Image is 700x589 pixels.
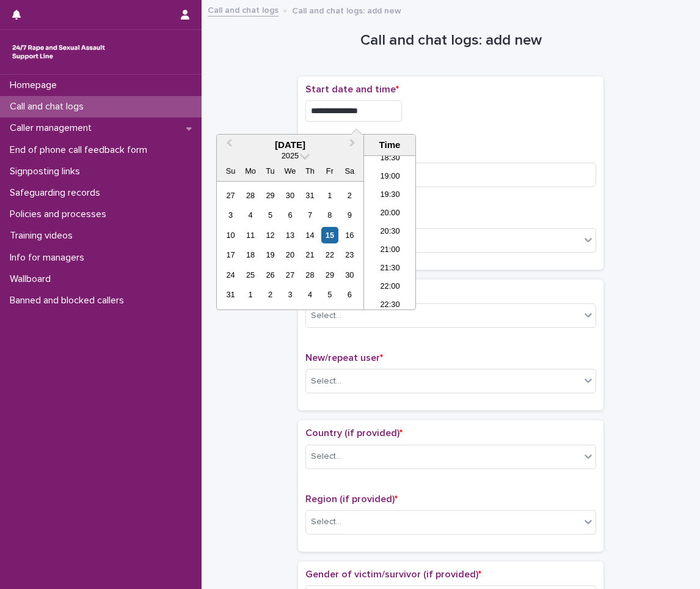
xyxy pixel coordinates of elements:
[262,207,279,223] div: Choose Tuesday, August 5th, 2025
[242,227,258,243] div: Choose Monday, August 11th, 2025
[302,227,318,243] div: Choose Thursday, August 14th, 2025
[341,163,358,179] div: Sa
[262,227,279,243] div: Choose Tuesday, August 12th, 2025
[341,286,358,303] div: Choose Saturday, September 6th, 2025
[305,84,399,94] span: Start date and time
[302,286,318,303] div: Choose Thursday, September 4th, 2025
[364,187,416,205] li: 19:30
[10,40,108,64] img: rhQMoQhaT3yELyF149Cw
[321,207,338,223] div: Choose Friday, August 8th, 2025
[262,187,279,204] div: Choose Tuesday, July 29th, 2025
[5,252,94,264] p: Info for managers
[242,267,258,283] div: Choose Monday, August 25th, 2025
[242,187,258,204] div: Choose Monday, July 28th, 2025
[302,163,318,179] div: Th
[302,267,318,283] div: Choose Thursday, August 28th, 2025
[321,267,338,283] div: Choose Friday, August 29th, 2025
[222,227,239,243] div: Choose Sunday, August 10th, 2025
[262,286,279,303] div: Choose Tuesday, September 2nd, 2025
[5,273,60,285] p: Wallboard
[242,246,258,263] div: Choose Monday, August 18th, 2025
[344,136,363,155] button: Next Month
[302,207,318,223] div: Choose Thursday, August 7th, 2025
[262,267,279,283] div: Choose Tuesday, August 26th, 2025
[242,286,258,303] div: Choose Monday, September 1st, 2025
[305,428,403,438] span: Country (if provided)
[5,122,101,134] p: Caller management
[364,297,416,315] li: 22:30
[341,207,358,223] div: Choose Saturday, August 9th, 2025
[222,286,239,303] div: Choose Sunday, August 31st, 2025
[208,2,279,17] a: Call and chat logs
[364,168,416,187] li: 19:00
[311,450,341,463] div: Select...
[367,139,412,150] div: Time
[341,187,358,204] div: Choose Saturday, August 2nd, 2025
[222,187,239,204] div: Choose Sunday, July 27th, 2025
[218,136,238,155] button: Previous Month
[282,286,298,303] div: Choose Wednesday, September 3rd, 2025
[311,375,341,388] div: Select...
[242,207,258,223] div: Choose Monday, August 4th, 2025
[5,295,134,306] p: Banned and blocked callers
[222,267,239,283] div: Choose Sunday, August 24th, 2025
[262,246,279,263] div: Choose Tuesday, August 19th, 2025
[341,267,358,283] div: Choose Saturday, August 30th, 2025
[302,187,318,204] div: Choose Thursday, July 31st, 2025
[302,246,318,263] div: Choose Thursday, August 21st, 2025
[5,187,110,199] p: Safeguarding records
[311,516,341,528] div: Select...
[5,166,90,177] p: Signposting links
[364,223,416,242] li: 20:30
[282,207,298,223] div: Choose Wednesday, August 6th, 2025
[364,150,416,168] li: 18:30
[321,286,338,303] div: Choose Friday, September 5th, 2025
[292,3,401,17] p: Call and chat logs: add new
[262,163,279,179] div: Tu
[321,163,338,179] div: Fr
[222,246,239,263] div: Choose Sunday, August 17th, 2025
[321,187,338,204] div: Choose Friday, August 1st, 2025
[282,227,298,243] div: Choose Wednesday, August 13th, 2025
[341,227,358,243] div: Choose Saturday, August 16th, 2025
[5,101,93,113] p: Call and chat logs
[282,267,298,283] div: Choose Wednesday, August 27th, 2025
[282,187,298,204] div: Choose Wednesday, July 30th, 2025
[305,569,481,579] span: Gender of victim/survivor (if provided)
[305,494,398,504] span: Region (if provided)
[221,185,359,305] div: month 2025-08
[5,230,82,242] p: Training videos
[282,151,299,160] span: 2025
[341,246,358,263] div: Choose Saturday, August 23rd, 2025
[5,144,157,156] p: End of phone call feedback form
[364,278,416,297] li: 22:00
[311,309,341,322] div: Select...
[282,246,298,263] div: Choose Wednesday, August 20th, 2025
[242,163,258,179] div: Mo
[222,207,239,223] div: Choose Sunday, August 3rd, 2025
[217,139,363,150] div: [DATE]
[298,32,603,50] h1: Call and chat logs: add new
[321,227,338,243] div: Choose Friday, August 15th, 2025
[364,205,416,223] li: 20:00
[5,80,67,91] p: Homepage
[305,353,383,363] span: New/repeat user
[282,163,298,179] div: We
[321,246,338,263] div: Choose Friday, August 22nd, 2025
[364,260,416,278] li: 21:30
[222,163,239,179] div: Su
[364,242,416,260] li: 21:00
[5,209,116,220] p: Policies and processes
